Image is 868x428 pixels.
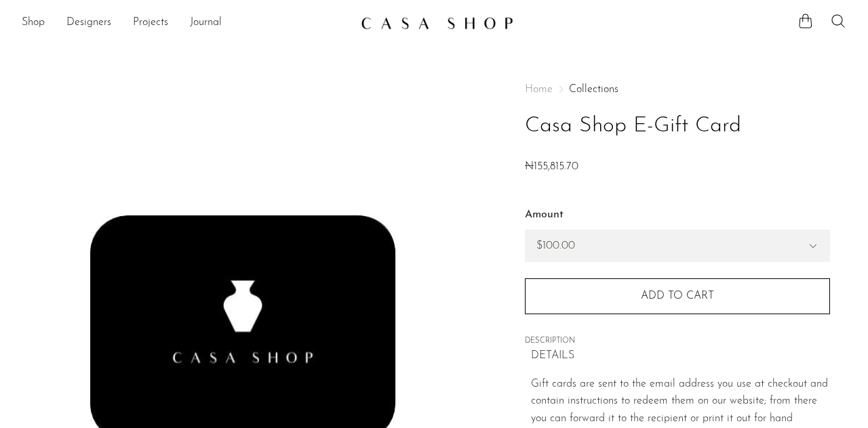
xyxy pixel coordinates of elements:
span: Home [525,84,553,95]
label: Amount [525,207,830,224]
nav: Desktop navigation [22,12,350,35]
a: Shop [22,14,45,32]
a: Collections [569,84,618,95]
button: Add to cart [525,278,830,314]
p: DETAILS [531,347,830,365]
a: Designers [66,14,111,32]
span: DESCRIPTION [525,335,830,347]
a: Journal [190,14,222,32]
h1: Casa Shop E-Gift Card [525,109,830,144]
ul: NEW HEADER MENU [22,12,350,35]
span: Add to cart [641,291,714,301]
span: ₦155,815.70 [525,161,578,172]
nav: Breadcrumbs [525,84,830,95]
a: Projects [133,14,168,32]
